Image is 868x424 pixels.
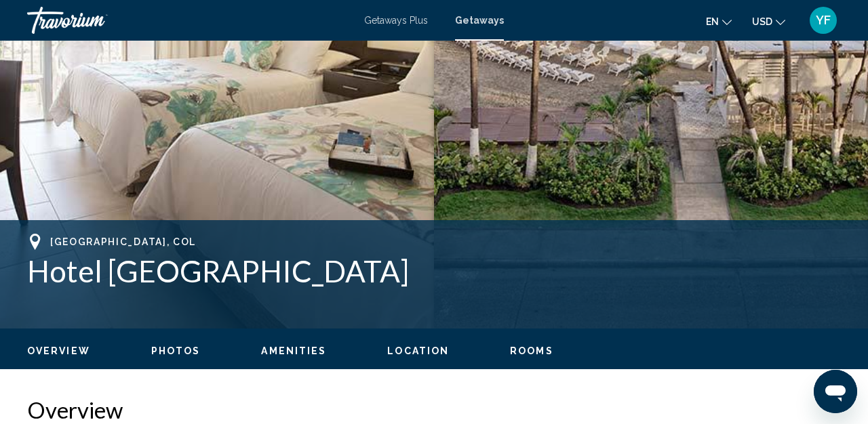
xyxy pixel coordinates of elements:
button: Photos [151,345,201,357]
span: YF [816,14,831,27]
button: Location [387,345,449,357]
button: Change language [706,12,732,31]
button: Overview [27,345,90,357]
span: [GEOGRAPHIC_DATA], COL [50,236,196,247]
h2: Overview [27,396,841,423]
a: Getaways [455,15,504,26]
button: Change currency [752,12,785,31]
span: en [706,16,719,27]
iframe: Button to launch messaging window [814,370,857,413]
button: Rooms [510,345,553,357]
span: Location [387,345,449,356]
button: User Menu [806,6,841,35]
a: Getaways Plus [364,15,428,26]
a: Travorium [27,7,351,34]
span: Amenities [261,345,326,356]
span: Photos [151,345,201,356]
span: Overview [27,345,90,356]
h1: Hotel [GEOGRAPHIC_DATA] [27,253,841,289]
span: Rooms [510,345,553,356]
button: Amenities [261,345,326,357]
span: USD [752,16,772,27]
